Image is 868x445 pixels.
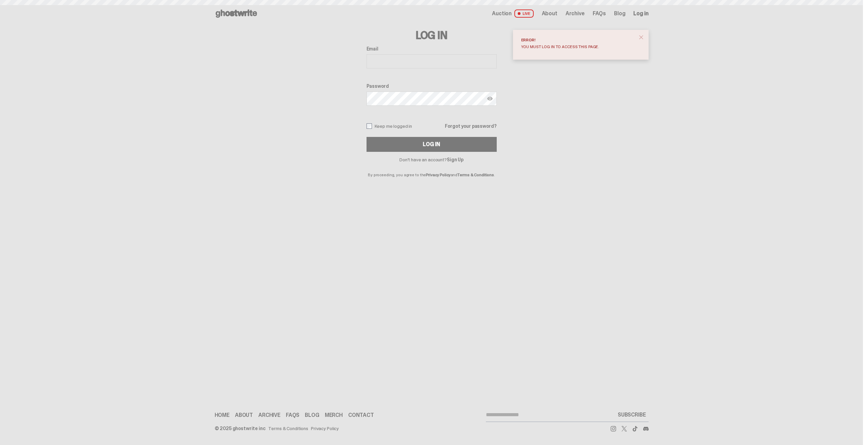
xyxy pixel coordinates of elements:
[215,412,230,418] a: Home
[367,30,497,41] h3: Log In
[445,124,496,128] a: Forgot your password?
[286,412,299,418] a: FAQs
[235,412,253,418] a: About
[426,172,450,178] a: Privacy Policy
[367,162,497,177] p: By proceeding, you agree to the and .
[367,123,412,129] label: Keep me logged in
[215,426,265,431] div: © 2025 ghostwrite inc
[348,412,374,418] a: Contact
[268,426,308,431] a: Terms & Conditions
[487,96,493,101] img: Show password
[423,142,440,147] div: Log In
[542,11,557,16] a: About
[514,9,534,18] span: LIVE
[447,157,463,163] a: Sign Up
[367,123,372,129] input: Keep me logged in
[325,412,343,418] a: Merch
[367,157,497,162] p: Don't have an account?
[633,11,648,16] a: Log in
[614,11,625,16] a: Blog
[615,408,649,422] button: SUBSCRIBE
[367,46,497,52] label: Email
[492,11,512,16] span: Auction
[521,38,635,42] div: Error!
[521,45,635,49] div: You must log in to access this page.
[566,11,585,16] a: Archive
[367,137,497,152] button: Log In
[635,31,647,43] button: close
[593,11,606,16] a: FAQs
[367,83,497,89] label: Password
[492,9,533,18] a: Auction LIVE
[305,412,319,418] a: Blog
[457,172,494,178] a: Terms & Conditions
[311,426,339,431] a: Privacy Policy
[258,412,280,418] a: Archive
